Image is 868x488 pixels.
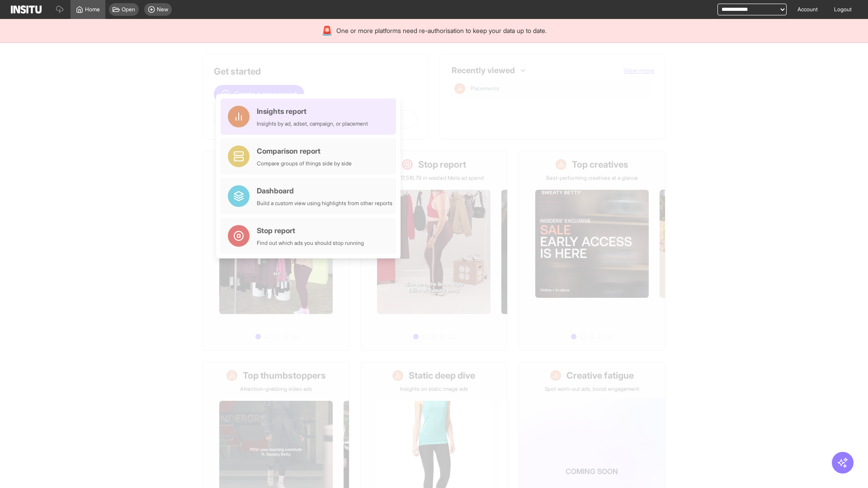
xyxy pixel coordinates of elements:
[257,225,364,236] div: Stop report
[257,239,364,247] div: Find out which ads you should stop running
[257,106,368,117] div: Insights report
[336,26,547,35] span: One or more platforms need re-authorisation to keep your data up to date.
[257,160,352,167] div: Compare groups of things side by side
[257,185,392,196] div: Dashboard
[257,120,368,127] div: Insights by ad, adset, campaign, or placement
[85,6,100,13] span: Home
[11,5,42,14] img: Logo
[321,24,333,37] div: 🚨
[257,200,392,207] div: Build a custom view using highlights from other reports
[122,6,135,13] span: Open
[157,6,168,13] span: New
[257,145,352,156] div: Comparison report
